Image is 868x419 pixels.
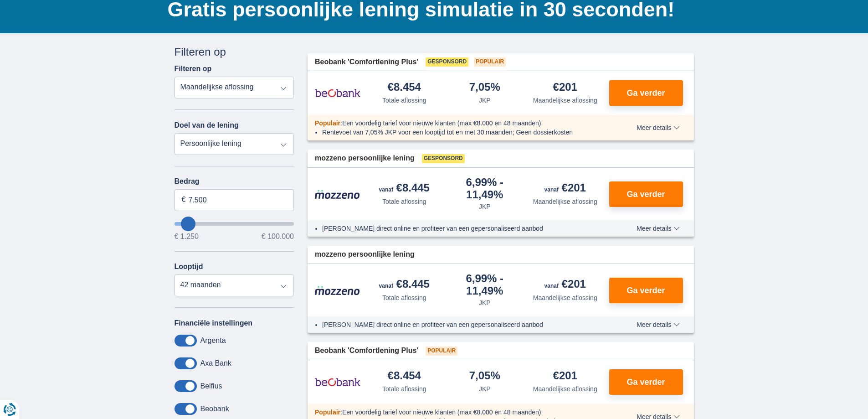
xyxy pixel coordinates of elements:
li: [PERSON_NAME] direct online en profiteer van een gepersonaliseerd aanbod [322,320,603,329]
img: product.pl.alt Beobank [315,82,360,104]
li: [PERSON_NAME] direct online en profiteer van een gepersonaliseerd aanbod [322,224,603,233]
button: Ga verder [609,181,683,207]
div: Maandelijkse aflossing [533,96,597,105]
label: Doel van de lening [175,121,239,129]
span: Ga verder [627,286,665,295]
span: Populair [315,119,340,127]
label: Belfius [200,382,222,390]
img: product.pl.alt Mozzeno [315,285,360,295]
span: Gesponsord [422,154,465,163]
div: JKP [479,298,491,307]
div: €8.454 [388,82,421,94]
div: €8.445 [379,279,430,291]
span: Meer details [637,321,679,328]
div: Totale aflossing [382,197,426,206]
span: mozzeno persoonlijke lening [315,249,415,260]
span: Ga verder [627,378,665,386]
span: Een voordelig tarief voor nieuwe klanten (max €8.000 en 48 maanden) [342,119,541,127]
label: Argenta [200,336,226,345]
div: €201 [553,370,577,383]
span: Gesponsord [426,57,468,67]
div: 6,99% [448,273,522,296]
span: € 1.250 [175,233,199,240]
label: Beobank [200,405,229,413]
div: JKP [479,96,491,105]
div: Filteren op [175,44,294,60]
label: Filteren op [175,65,212,73]
div: €8.445 [379,182,430,195]
div: : [308,408,611,417]
img: product.pl.alt Beobank [315,371,360,393]
span: Populair [426,347,457,356]
div: Totale aflossing [382,384,426,393]
div: JKP [479,202,491,211]
span: € 100.000 [262,233,294,240]
button: Meer details [630,321,686,328]
img: product.pl.alt Mozzeno [315,189,360,199]
button: Meer details [630,225,686,232]
div: Totale aflossing [382,96,426,105]
div: JKP [479,384,491,393]
div: 7,05% [469,370,500,383]
span: Populair [315,409,340,416]
input: wantToBorrow [175,222,294,226]
div: €201 [544,279,586,291]
span: Beobank 'Comfortlening Plus' [315,346,418,356]
span: € [182,195,186,205]
div: €201 [553,82,577,94]
label: Axa Bank [200,359,231,367]
div: : [308,119,611,128]
span: Meer details [637,225,679,232]
span: Beobank 'Comfortlening Plus' [315,57,418,67]
span: Ga verder [627,89,665,97]
label: Looptijd [175,263,203,271]
div: Maandelijkse aflossing [533,197,597,206]
div: Maandelijkse aflossing [533,293,597,302]
button: Ga verder [609,80,683,106]
span: mozzeno persoonlijke lening [315,153,415,164]
span: Ga verder [627,190,665,198]
div: Maandelijkse aflossing [533,384,597,393]
div: 7,05% [469,82,500,94]
label: Bedrag [175,177,294,186]
span: Populair [474,57,506,67]
div: €8.454 [388,370,421,383]
div: 6,99% [448,177,522,200]
button: Ga verder [609,278,683,303]
span: Een voordelig tarief voor nieuwe klanten (max €8.000 en 48 maanden) [342,409,541,416]
button: Ga verder [609,369,683,395]
label: Financiële instellingen [175,319,253,327]
div: €201 [544,182,586,195]
div: Totale aflossing [382,293,426,302]
button: Meer details [630,124,686,131]
li: Rentevoet van 7,05% JKP voor een looptijd tot en met 30 maanden; Geen dossierkosten [322,128,603,137]
span: Meer details [637,124,679,131]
